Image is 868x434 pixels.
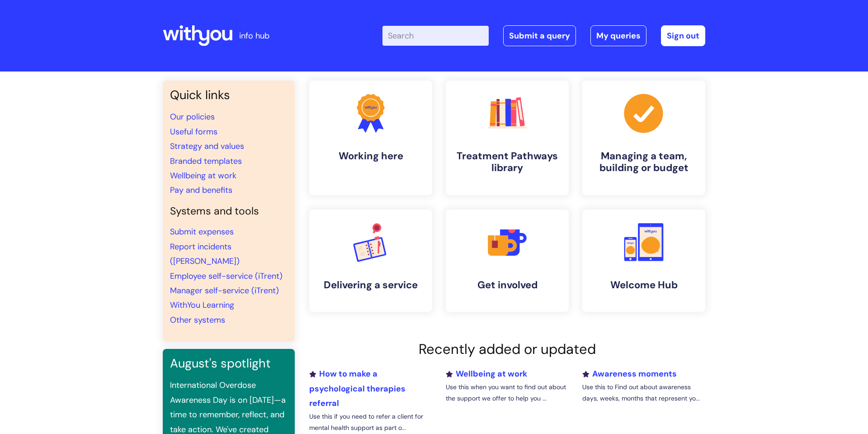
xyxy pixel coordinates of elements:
[582,210,705,312] a: Welcome Hub
[170,271,283,281] a: Employee self-service (iTrent)
[170,141,244,152] a: Strategy and values
[590,279,698,291] h4: Welcome Hub
[309,411,432,434] p: Use this if you need to refer a client for mental health support as part o...
[170,285,279,296] a: Manager self-service (iTrent)
[503,25,576,46] a: Submit a query
[170,88,288,102] h3: Quick links
[170,111,215,122] a: Our policies
[453,150,561,174] h4: Treatment Pathways library
[316,279,425,291] h4: Delivering a service
[446,81,569,195] a: Treatment Pathways library
[170,356,288,371] h3: August's spotlight
[170,170,236,181] a: Wellbeing at work
[453,279,561,291] h4: Get involved
[446,210,569,312] a: Get involved
[582,81,705,195] a: Managing a team, building or budget
[170,185,232,196] a: Pay and benefits
[382,25,705,46] div: | -
[382,26,489,46] input: Search
[170,205,288,218] h4: Systems and tools
[590,25,646,46] a: My queries
[309,210,432,312] a: Delivering a service
[170,156,242,167] a: Branded templates
[170,226,234,237] a: Submit expenses
[170,315,225,325] a: Other systems
[309,81,432,195] a: Working here
[582,368,677,379] a: Awareness moments
[170,241,240,267] a: Report incidents ([PERSON_NAME])
[446,382,569,404] p: Use this when you want to find out about the support we offer to help you ...
[582,382,705,404] p: Use this to Find out about awareness days, weeks, months that represent yo...
[309,368,406,409] a: How to make a psychological therapies referral
[170,126,217,137] a: Useful forms
[170,300,234,310] a: WithYou Learning
[316,150,425,162] h4: Working here
[239,29,269,43] p: info hub
[661,25,705,46] a: Sign out
[446,368,527,379] a: Wellbeing at work
[309,341,705,358] h2: Recently added or updated
[590,150,698,174] h4: Managing a team, building or budget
